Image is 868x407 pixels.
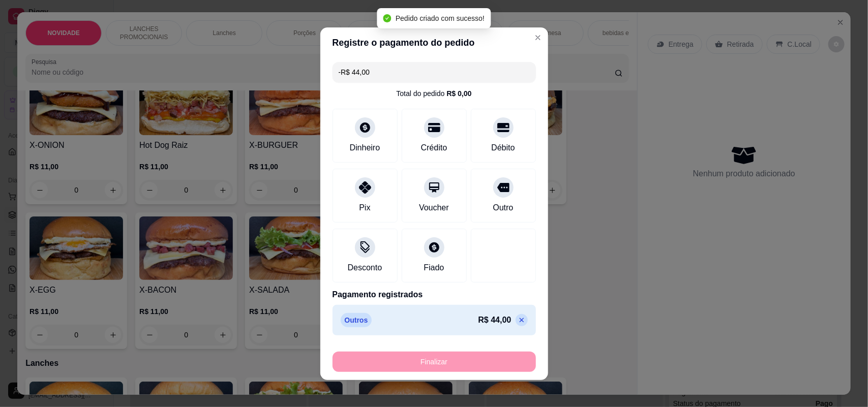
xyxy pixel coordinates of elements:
[348,262,382,274] div: Desconto
[491,142,515,154] div: Débito
[350,142,380,154] div: Dinheiro
[446,88,471,99] div: R$ 0,00
[419,202,449,214] div: Voucher
[530,29,546,46] button: Close
[333,289,536,301] p: Pagamento registrados
[396,14,485,22] span: Pedido criado com sucesso!
[478,314,512,326] p: R$ 44,00
[383,14,392,22] span: check-circle
[320,27,548,58] header: Registre o pagamento do pedido
[359,202,370,214] div: Pix
[424,262,444,274] div: Fiado
[339,62,530,82] input: Ex.: hambúrguer de cordeiro
[421,142,447,154] div: Crédito
[396,88,471,99] div: Total do pedido
[341,313,372,327] p: Outros
[493,202,513,214] div: Outro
